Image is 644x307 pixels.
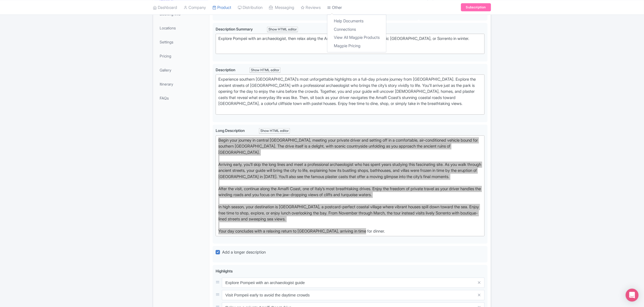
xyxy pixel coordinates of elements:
[327,25,386,33] a: Connections
[154,78,208,90] a: Itinerary
[327,42,386,50] a: Magpie Pricing
[626,289,639,302] div: Open Intercom Messenger
[461,3,491,11] a: Subscription
[216,27,254,31] span: Description Summary
[327,17,386,25] a: Help Documents
[250,67,281,73] div: Show HTML editor
[216,128,246,133] span: Long Description
[267,27,298,32] div: Show HTML editor
[327,33,386,42] a: View All Magpie Products
[154,22,208,34] a: Locations
[218,76,482,113] div: Experience southern [GEOGRAPHIC_DATA]’s most unforgettable highlights on a full-day private journ...
[154,36,208,48] a: Settings
[154,64,208,76] a: Gallery
[216,269,233,273] span: Highlights
[154,92,208,104] a: FAQs
[154,50,208,62] a: Pricing
[218,36,482,48] div: Explore Pompeii with an archaeologist, then relax along the Amalfi Coast with free time in scenic...
[259,128,290,134] div: Show HTML editor
[222,250,266,255] span: Add a longer description
[218,137,482,234] div: Begin your journey in central [GEOGRAPHIC_DATA], meeting your private driver and setting off in a...
[216,67,236,72] span: Description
